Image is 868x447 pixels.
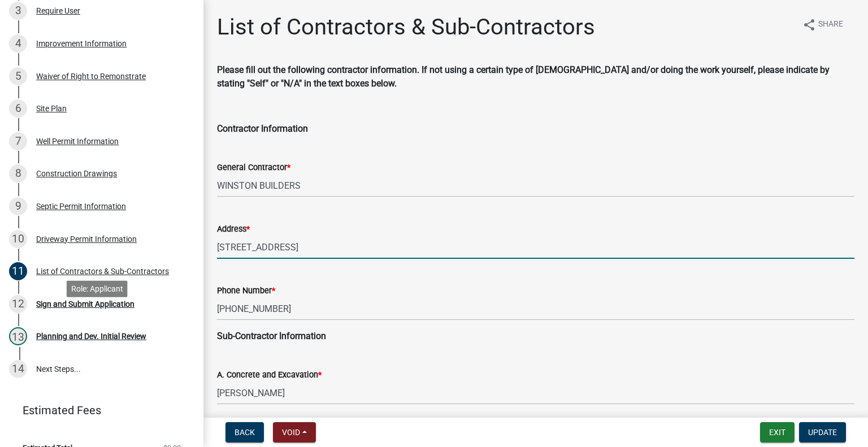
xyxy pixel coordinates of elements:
div: Sign and Submit Application [36,300,134,308]
a: Estimated Fees [9,399,185,422]
strong: Contractor Information [217,123,308,134]
div: 9 [9,197,27,215]
div: Improvement Information [36,40,127,47]
label: Phone Number [217,287,275,295]
label: General Contractor [217,164,290,172]
div: Septic Permit Information [36,202,126,210]
span: Void [282,428,300,437]
button: Exit [760,422,795,442]
div: 14 [9,360,27,378]
div: 6 [9,99,27,118]
div: 4 [9,34,27,53]
div: 7 [9,132,27,150]
div: Construction Drawings [36,170,117,177]
button: Void [273,422,316,442]
h1: List of Contractors & Sub-Contractors [217,14,595,41]
strong: Sub-Contractor Information [217,331,326,341]
div: 10 [9,230,27,248]
div: Require User [36,7,80,15]
div: Role: Applicant [67,280,128,297]
button: Update [799,422,846,442]
span: Update [808,428,837,437]
label: A. Concrete and Excavation [217,371,322,379]
div: Site Plan [36,105,67,112]
div: 11 [9,262,27,280]
div: 13 [9,327,27,345]
div: List of Contractors & Sub-Contractors [36,267,169,275]
button: Back [225,422,264,442]
div: Well Permit Information [36,137,119,145]
div: 3 [9,2,27,20]
div: 8 [9,164,27,183]
div: Planning and Dev. Initial Review [36,332,146,340]
button: shareShare [793,14,852,36]
div: Driveway Permit Information [36,235,137,243]
span: Share [818,18,843,32]
strong: Please fill out the following contractor information. If not using a certain type of [DEMOGRAPHIC... [217,64,830,89]
i: share [802,18,816,32]
label: Address [217,225,250,233]
span: Back [235,428,255,437]
div: Waiver of Right to Remonstrate [36,72,146,80]
div: 5 [9,67,27,85]
div: 12 [9,295,27,313]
